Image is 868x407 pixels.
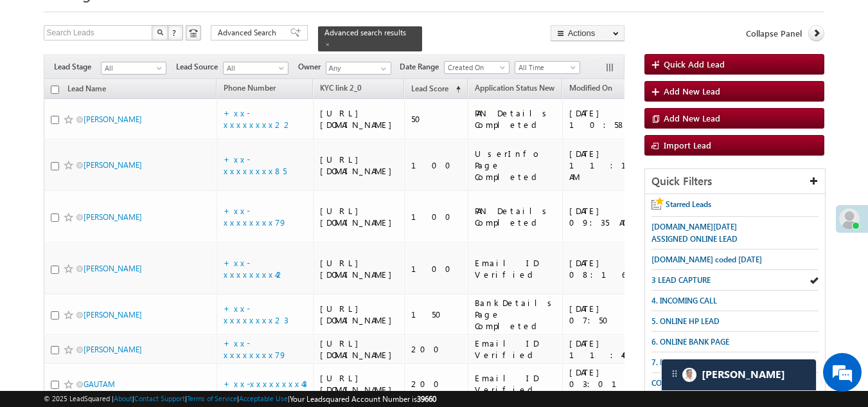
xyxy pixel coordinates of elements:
[224,107,293,130] a: +xx-xxxxxxxx22
[651,357,751,367] span: 7. POA LEADS (CONVERTED)
[563,81,619,98] a: Modified On
[569,303,650,326] div: [DATE] 07:50 AM
[84,160,142,170] a: [PERSON_NAME]
[176,61,223,73] span: Lead Source
[298,61,326,73] span: Owner
[84,264,142,273] a: [PERSON_NAME]
[320,338,398,361] div: [URL][DOMAIN_NAME]
[84,345,142,354] a: [PERSON_NAME]
[651,255,762,264] span: [DOMAIN_NAME] coded [DATE]
[320,107,398,131] div: [URL][DOMAIN_NAME]
[661,359,817,391] div: carter-dragCarter[PERSON_NAME]
[84,114,142,124] a: [PERSON_NAME]
[515,62,576,73] span: All Time
[569,83,612,93] span: Modified On
[411,84,448,93] span: Lead Score
[374,62,390,75] a: Show All Items
[405,81,467,98] a: Lead Score (sorted ascending)
[664,59,725,69] span: Quick Add Lead
[569,148,650,183] div: [DATE] 11:18 AM
[444,61,509,74] a: Created On
[224,378,307,389] a: +xx-xxxxxxxx43
[239,394,288,402] a: Acceptable Use
[134,394,185,402] a: Contact Support
[569,338,650,361] div: [DATE] 11:46 PM
[320,372,398,395] div: [URL][DOMAIN_NAME]
[651,222,738,244] span: [DOMAIN_NAME][DATE] ASSIGNED ONLINE LEAD
[320,303,398,326] div: [URL][DOMAIN_NAME]
[475,338,556,361] div: Email ID Verified
[187,394,237,402] a: Terms of Service
[61,82,112,98] a: Lead Name
[320,154,398,177] div: [URL][DOMAIN_NAME]
[475,205,556,228] div: PAN Details Completed
[475,297,556,332] div: BankDetails Page Completed
[320,83,362,93] span: KYC link 2_0
[411,309,462,320] div: 150
[411,211,462,222] div: 100
[664,86,720,96] span: Add New Lead
[666,199,711,209] span: Starred Leads
[664,113,720,123] span: Add New Lead
[475,372,556,395] div: Email ID Verified
[324,28,406,37] span: Advanced search results
[450,84,461,95] span: (sorted ascending)
[314,81,368,98] a: KYC link 2_0
[569,107,650,131] div: [DATE] 10:58 AM
[651,296,717,305] span: 4. INCOMING CALL
[224,83,276,93] span: Phone Number
[224,257,285,280] a: +xx-xxxxxxxx42
[411,159,462,171] div: 100
[417,394,436,404] span: 39660
[445,62,506,73] span: Created On
[651,378,722,400] span: CODED APLICATION DOWNLODE CALL
[669,368,680,379] img: carter-drag
[746,28,802,39] span: Collapse Panel
[218,27,280,39] span: Advanced Search
[645,169,826,194] div: Quick Filters
[569,366,650,401] div: [DATE] 03:01 PM
[101,62,166,75] a: All
[475,148,556,183] div: UserInfo Page Completed
[114,394,132,402] a: About
[475,83,554,93] span: Application Status New
[702,368,785,381] span: Carter
[320,257,398,280] div: [URL][DOMAIN_NAME]
[84,310,142,320] a: [PERSON_NAME]
[223,62,288,75] a: All
[515,61,580,74] a: All Time
[168,25,183,41] button: ?
[84,212,142,222] a: [PERSON_NAME]
[54,61,101,73] span: Lead Stage
[411,343,462,355] div: 200
[411,263,462,275] div: 100
[290,394,436,404] span: Your Leadsquared Account Number is
[224,205,287,228] a: +xx-xxxxxxxx79
[651,316,720,326] span: 5. ONLINE HP LEAD
[468,81,561,98] a: Application Status New
[224,62,285,74] span: All
[102,62,163,74] span: All
[651,275,711,285] span: 3 LEAD CAPTURE
[569,205,650,228] div: [DATE] 09:35 AM
[400,61,444,73] span: Date Range
[475,257,556,280] div: Email ID Verified
[682,368,696,382] img: Carter
[411,113,462,125] div: 50
[651,337,729,347] span: 6. ONLINE BANK PAGE
[51,86,59,94] input: Check all records
[320,205,398,228] div: [URL][DOMAIN_NAME]
[44,393,436,405] span: © 2025 LeadSquared | | | | |
[326,62,391,75] input: Type to Search
[224,303,288,325] a: +xx-xxxxxxxx23
[217,81,282,98] a: Phone Number
[664,140,711,150] span: Import Lead
[157,29,163,35] img: Search
[224,338,287,360] a: +xx-xxxxxxxx79
[551,25,624,41] button: Actions
[475,107,556,131] div: PAN Details Completed
[411,378,462,390] div: 200
[569,257,650,280] div: [DATE] 08:16 PM
[172,27,178,38] span: ?
[224,154,287,176] a: +xx-xxxxxxxx85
